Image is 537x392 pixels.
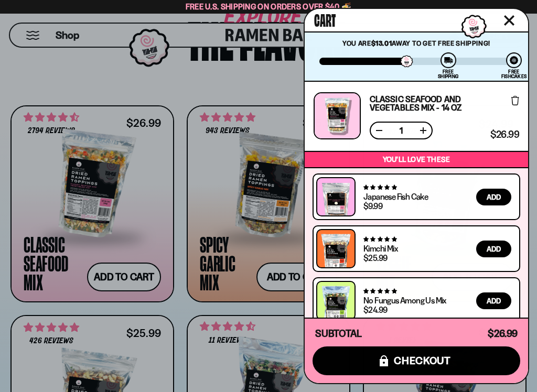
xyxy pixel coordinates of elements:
[476,292,511,309] button: Add
[363,202,382,210] div: $9.99
[487,245,501,253] span: Add
[476,189,511,205] button: Add
[490,130,519,139] span: $26.99
[393,126,410,135] span: 1
[501,13,517,28] button: Close cart
[370,95,487,112] a: Classic Seafood and Vegetables Mix - 14 OZ
[314,8,336,29] span: Cart
[487,297,501,304] span: Add
[363,288,396,295] span: 5.00 stars
[487,193,501,201] span: Add
[363,254,387,262] div: $25.99
[501,69,527,79] div: Free Fishcakes
[363,191,428,202] a: Japanese Fish Cake
[488,328,518,340] span: $26.99
[313,346,520,375] button: checkout
[476,241,511,257] button: Add
[307,155,525,165] p: You’ll love these
[363,236,396,243] span: 4.76 stars
[363,243,398,254] a: Kimchi Mix
[363,295,446,306] a: No Fungus Among Us Mix
[315,329,362,339] h4: Subtotal
[394,355,451,366] span: checkout
[363,184,396,191] span: 4.76 stars
[438,69,458,79] div: Free Shipping
[371,39,392,47] strong: $13.01
[363,306,387,314] div: $24.99
[319,39,513,47] p: You are away to get Free Shipping!
[186,2,352,12] span: Free U.S. Shipping on Orders over $40 🍜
